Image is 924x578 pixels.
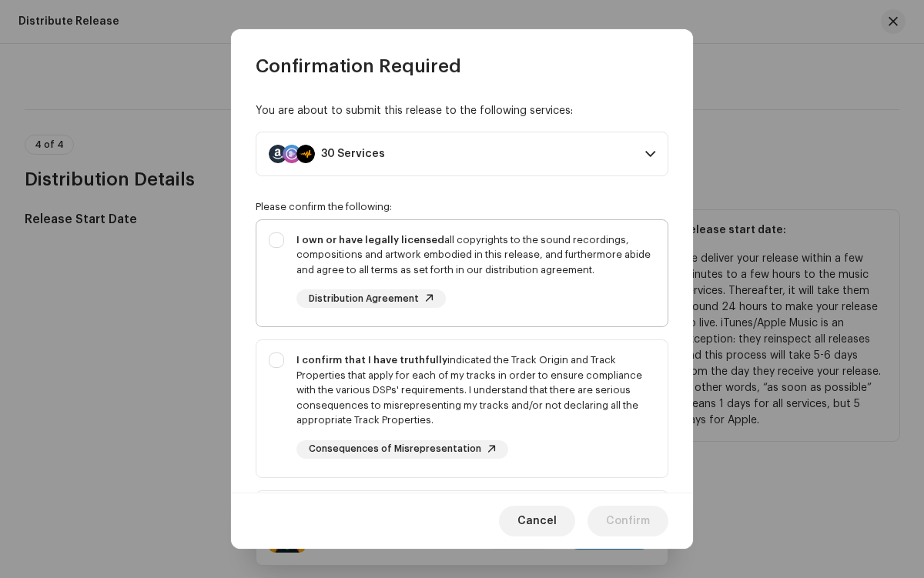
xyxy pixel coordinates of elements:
div: 30 Services [321,148,385,160]
button: Confirm [588,506,668,536]
span: Cancel [517,506,557,536]
strong: I confirm that I have truthfully [296,355,447,365]
div: Please confirm the following: [256,201,668,213]
strong: I own or have legally licensed [296,235,444,245]
p-togglebutton: I own or have legally licensedall copyrights to the sound recordings, compositions and artwork em... [256,219,668,328]
span: Confirmation Required [256,54,461,79]
span: Distribution Agreement [309,294,419,304]
p-togglebutton: I confirm that I have truthfullyindicated the Track Origin and Track Properties that apply for ea... [256,339,668,478]
span: Consequences of Misrepresentation [309,444,481,454]
span: Confirm [606,506,650,536]
div: indicated the Track Origin and Track Properties that apply for each of my tracks in order to ensu... [296,352,655,428]
button: Cancel [499,506,575,536]
p-accordion-header: 30 Services [256,132,668,176]
div: You are about to submit this release to the following services: [256,103,668,119]
div: all copyrights to the sound recordings, compositions and artwork embodied in this release, and fu... [296,232,655,278]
